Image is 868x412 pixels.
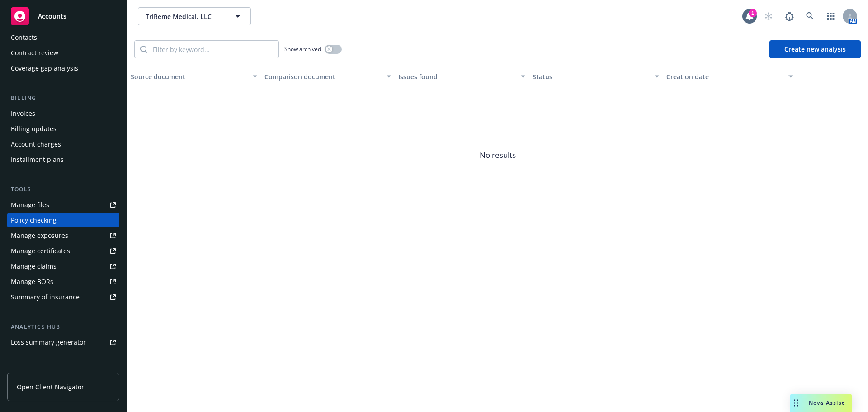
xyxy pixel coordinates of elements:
div: Summary of insurance [11,290,80,304]
a: Manage certificates [7,244,119,258]
div: Comparison document [264,72,381,81]
div: Manage files [11,198,49,212]
div: Analytics hub [7,322,119,331]
a: Accounts [7,4,119,29]
button: TriReme Medical, LLC [138,7,251,25]
a: Invoices [7,106,119,121]
a: Installment plans [7,152,119,167]
a: Account charges [7,137,119,152]
span: Show archived [284,45,321,53]
div: Tools [7,185,119,194]
div: Status [533,72,649,81]
div: Billing updates [11,122,57,136]
div: Billing [7,94,119,103]
a: Switch app [822,7,840,25]
a: Manage exposures [7,228,119,243]
div: Installment plans [11,152,64,167]
div: Manage claims [11,259,57,274]
a: Search [801,7,819,25]
div: Issues found [398,72,515,81]
button: Creation date [663,66,797,87]
span: Open Client Navigator [17,382,84,392]
div: Creation date [666,72,783,81]
a: Manage files [7,198,119,212]
span: Nova Assist [809,399,844,407]
div: Invoices [11,106,35,121]
a: Policy checking [7,213,119,227]
a: Report a Bug [780,7,798,25]
div: Manage BORs [11,275,53,289]
a: Start snowing [759,7,778,25]
button: Status [529,66,663,87]
a: Manage BORs [7,275,119,289]
div: Manage exposures [11,228,68,243]
span: TriReme Medical, LLC [146,12,224,21]
input: Filter by keyword... [147,41,278,58]
div: Drag to move [790,394,802,412]
span: No results [127,87,868,223]
button: Source document [127,66,261,87]
button: Issues found [395,66,528,87]
svg: Search [140,46,147,53]
span: Accounts [38,13,66,20]
a: Contacts [7,30,119,45]
a: Billing updates [7,122,119,136]
div: Policy checking [11,213,57,227]
a: Summary of insurance [7,290,119,304]
a: Loss summary generator [7,335,119,350]
div: Coverage gap analysis [11,61,78,76]
div: Source document [131,72,247,81]
div: Contacts [11,30,37,45]
div: Loss summary generator [11,335,86,350]
a: Manage claims [7,259,119,274]
div: Manage certificates [11,244,70,258]
button: Comparison document [261,66,395,87]
div: Contract review [11,46,58,60]
button: Nova Assist [790,394,852,412]
div: 1 [749,9,757,17]
a: Coverage gap analysis [7,61,119,76]
button: Create new analysis [769,40,861,58]
div: Account charges [11,137,61,152]
a: Contract review [7,46,119,60]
